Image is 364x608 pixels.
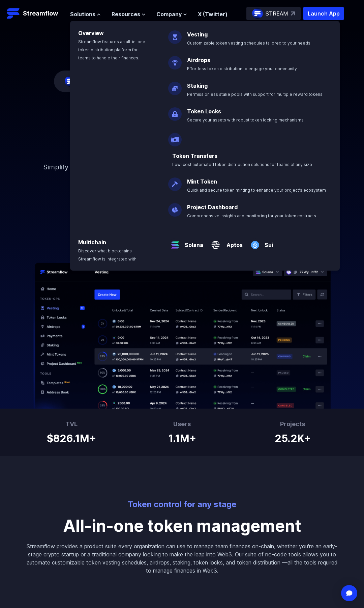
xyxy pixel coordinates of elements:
[65,76,75,87] img: streamflow-logo-circle.png
[78,30,104,36] a: Overview
[262,236,273,249] a: Sui
[23,9,58,18] p: Streamflow
[168,233,182,252] img: Solana
[275,419,311,429] h3: Projects
[187,213,316,218] span: Comprehensive insights and monitoring for your token contracts
[187,188,326,193] span: Quick and secure token minting to enhance your project's ecosystem
[70,10,101,18] button: Solutions
[37,151,327,192] p: Simplify your token distribution with Streamflow's Application and SDK, offering access to custom...
[7,7,63,20] a: Streamflow
[168,198,182,217] img: Project Dashboard
[172,162,312,167] span: Low-cost automated token distribution solutions for teams of any size
[187,117,304,122] span: Secure your assets with robust token locking mechanisms
[248,233,262,252] img: Sui
[187,82,208,89] a: Staking
[112,10,140,18] span: Resources
[182,236,203,249] a: Solana
[168,51,182,70] img: Airdrops
[187,204,238,211] a: Project Dashboard
[187,178,217,185] a: Mint Token
[291,11,295,16] img: top-right-arrow.svg
[246,7,301,20] a: STREAM
[209,233,222,252] img: Aptos
[303,7,344,20] button: Launch App
[266,9,288,18] p: STREAM
[26,518,338,534] p: All-in-one token management
[30,108,334,151] h1: Token management infrastructure
[168,25,182,44] img: Vesting
[78,239,106,246] a: Multichain
[341,585,357,601] div: Open Intercom Messenger
[172,153,217,159] a: Token Transfers
[112,10,146,18] button: Resources
[187,40,310,46] span: Customizable token vesting schedules tailored to your needs
[168,128,182,146] img: Payroll
[275,430,311,444] h1: 25.2K+
[47,430,96,444] h1: $826.1M+
[168,102,182,121] img: Token Locks
[78,39,145,60] span: Streamflow features an all-in-one token distribution platform for teams to handle their finances.
[78,248,136,261] span: Discover what blockchains Streamflow is integrated with
[26,542,338,575] p: Streamflow provides a product suite every organization can use to manage team finances on-chain, ...
[168,172,182,191] img: Mint Token
[70,10,95,18] span: Solutions
[222,236,243,249] a: Aptos
[252,8,263,19] img: streamflow-logo-circle.png
[187,108,221,115] a: Token Locks
[168,430,196,444] h1: 1.1M+
[26,499,338,510] p: Token control for any stage
[187,31,208,38] a: Vesting
[7,7,20,20] img: Streamflow Logo
[168,419,196,429] h3: Users
[168,76,182,95] img: Staking
[198,11,227,18] a: X (Twitter)
[47,419,96,429] h3: TVL
[156,10,182,18] span: Company
[187,66,297,71] span: Effortless token distribution to engage your community
[187,92,323,97] span: Permissionless stake pools with support for multiple reward tokens
[187,57,210,63] a: Airdrops
[156,10,187,18] button: Company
